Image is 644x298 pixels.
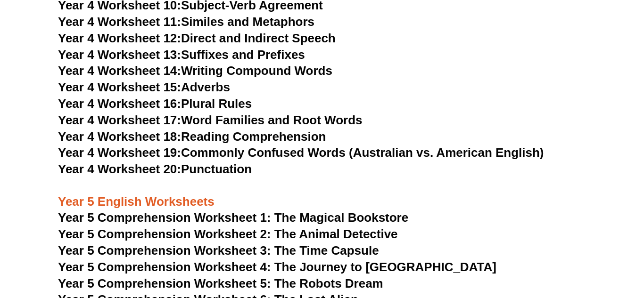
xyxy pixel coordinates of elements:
[58,48,181,62] span: Year 4 Worksheet 13:
[58,113,362,127] a: Year 4 Worksheet 17:Word Families and Root Words
[58,145,181,160] span: Year 4 Worksheet 19:
[487,192,644,298] iframe: Chat Widget
[58,97,252,111] a: Year 4 Worksheet 16:Plural Rules
[58,276,383,290] a: Year 5 Comprehension Worksheet 5: The Robots Dream
[58,64,181,78] span: Year 4 Worksheet 14:
[58,162,252,176] a: Year 4 Worksheet 20:Punctuation
[58,97,181,111] span: Year 4 Worksheet 16:
[58,178,586,210] h3: Year 5 English Worksheets
[58,129,326,144] a: Year 4 Worksheet 18:Reading Comprehension
[58,227,398,241] a: Year 5 Comprehension Worksheet 2: The Animal Detective
[58,243,379,258] a: Year 5 Comprehension Worksheet 3: The Time Capsule
[58,80,181,94] span: Year 4 Worksheet 15:
[58,48,305,62] a: Year 4 Worksheet 13:Suffixes and Prefixes
[58,80,230,94] a: Year 4 Worksheet 15:Adverbs
[58,162,181,176] span: Year 4 Worksheet 20:
[58,31,181,45] span: Year 4 Worksheet 12:
[58,15,181,29] span: Year 4 Worksheet 11:
[58,31,336,45] a: Year 4 Worksheet 12:Direct and Indirect Speech
[58,15,314,29] a: Year 4 Worksheet 11:Similes and Metaphors
[58,113,181,127] span: Year 4 Worksheet 17:
[58,145,544,160] a: Year 4 Worksheet 19:Commonly Confused Words (Australian vs. American English)
[58,64,332,78] a: Year 4 Worksheet 14:Writing Compound Words
[58,260,496,274] a: Year 5 Comprehension Worksheet 4: The Journey to [GEOGRAPHIC_DATA]
[58,210,408,225] a: Year 5 Comprehension Worksheet 1: The Magical Bookstore
[58,129,181,144] span: Year 4 Worksheet 18:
